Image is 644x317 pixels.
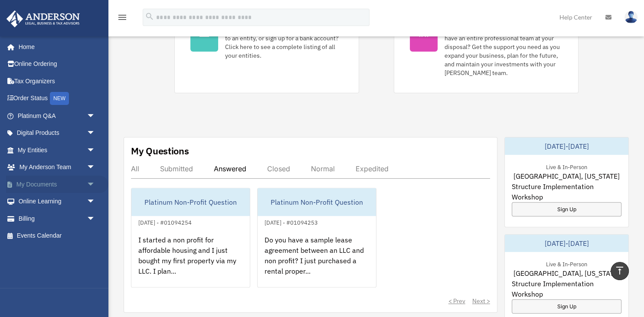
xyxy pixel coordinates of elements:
[6,176,108,193] a: My Documentsarrow_drop_down
[624,11,637,23] img: User Pic
[87,176,104,193] span: arrow_drop_down
[512,278,621,299] span: Structure Implementation Workshop
[505,235,628,252] div: [DATE]-[DATE]
[87,210,104,228] span: arrow_drop_down
[311,164,335,173] div: Normal
[4,10,82,27] img: Anderson Advisors Platinum Portal
[539,162,594,171] div: Live & In-Person
[87,141,104,159] span: arrow_drop_down
[131,188,250,288] a: Platinum Non-Profit Question[DATE] - #01094254I started a non profit for affordable housing and I...
[6,124,108,142] a: Digital Productsarrow_drop_down
[512,299,621,314] a: Sign Up
[513,268,620,278] span: [GEOGRAPHIC_DATA], [US_STATE]
[145,12,154,21] i: search
[6,210,108,227] a: Billingarrow_drop_down
[117,15,127,23] a: menu
[50,92,69,105] div: NEW
[445,25,562,77] div: Did you know, as a Platinum Member, you have an entire professional team at your disposal? Get th...
[87,107,104,125] span: arrow_drop_down
[6,193,108,210] a: Online Learningarrow_drop_down
[87,159,104,176] span: arrow_drop_down
[6,107,108,124] a: Platinum Q&Aarrow_drop_down
[615,265,625,276] i: vertical_align_top
[131,217,199,226] div: [DATE] - #01094254
[505,137,628,155] div: [DATE]-[DATE]
[6,159,108,176] a: My Anderson Teamarrow_drop_down
[539,259,594,268] div: Live & In-Person
[6,90,108,108] a: Order StatusNEW
[117,12,127,23] i: menu
[267,164,290,173] div: Closed
[512,202,621,216] a: Sign Up
[214,164,246,173] div: Answered
[87,124,104,142] span: arrow_drop_down
[131,144,189,157] div: My Questions
[131,188,250,216] div: Platinum Non-Profit Question
[131,164,139,173] div: All
[87,193,104,211] span: arrow_drop_down
[225,25,343,60] div: Looking for an EIN, want to make an update to an entity, or sign up for a bank account? Click her...
[6,141,108,159] a: My Entitiesarrow_drop_down
[356,164,389,173] div: Expedited
[257,188,376,288] a: Platinum Non-Profit Question[DATE] - #01094253Do you have a sample lease agreement between an LLC...
[258,228,376,295] div: Do you have a sample lease agreement between an LLC and non profit? I just purchased a rental pro...
[6,227,108,245] a: Events Calendar
[513,171,620,181] span: [GEOGRAPHIC_DATA], [US_STATE]
[258,188,376,216] div: Platinum Non-Profit Question
[131,228,250,295] div: I started a non profit for affordable housing and I just bought my first property via my LLC. I p...
[6,38,104,56] a: Home
[611,262,629,280] a: vertical_align_top
[258,217,325,226] div: [DATE] - #01094253
[512,181,621,202] span: Structure Implementation Workshop
[160,164,193,173] div: Submitted
[6,72,108,90] a: Tax Organizers
[6,56,108,73] a: Online Ordering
